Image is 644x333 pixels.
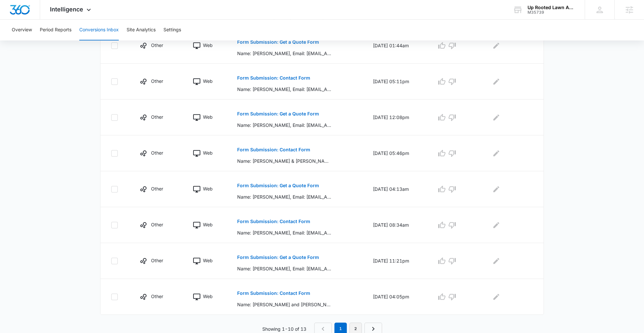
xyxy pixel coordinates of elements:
[203,293,213,300] p: Web
[203,42,213,49] p: Web
[237,76,310,80] p: Form Submission: Contact Form
[365,243,429,279] td: [DATE] 11:21pm
[365,64,429,99] td: [DATE] 05:11pm
[237,147,310,152] p: Form Submission: Contact Form
[203,114,213,120] p: Web
[12,20,32,40] button: Overview
[237,122,332,129] p: Name: [PERSON_NAME], Email: [EMAIL_ADDRESS][PERSON_NAME][DOMAIN_NAME], Phone: [PHONE_NUMBER], Whi...
[151,78,163,84] p: Other
[237,265,332,272] p: Name: [PERSON_NAME], Email: [EMAIL_ADDRESS][DOMAIN_NAME], Phone: [PHONE_NUMBER], Which service ar...
[237,183,319,188] p: Form Submission: Get a Quote Form
[491,112,501,123] button: Edit Comments
[237,142,310,158] button: Form Submission: Contact Form
[237,214,310,229] button: Form Submission: Contact Form
[365,171,429,207] td: [DATE] 04:13am
[151,293,163,300] p: Other
[237,106,319,122] button: Form Submission: Get a Quote Form
[528,10,575,15] div: account id
[151,185,163,192] p: Other
[237,250,319,265] button: Form Submission: Get a Quote Form
[237,285,310,301] button: Form Submission: Contact Form
[237,86,332,93] p: Name: [PERSON_NAME], Email: [EMAIL_ADDRESS][DOMAIN_NAME], Phone: [PHONE_NUMBER], What can we help...
[491,220,501,230] button: Edit Comments
[528,5,575,10] div: account name
[237,158,332,164] p: Name: [PERSON_NAME] & [PERSON_NAME], Email: [EMAIL_ADDRESS][DOMAIN_NAME], Phone: [PHONE_NUMBER], ...
[127,20,156,40] button: Site Analytics
[237,40,319,44] p: Form Submission: Get a Quote Form
[203,221,213,228] p: Web
[365,28,429,64] td: [DATE] 01:44am
[237,219,310,224] p: Form Submission: Contact Form
[491,76,501,87] button: Edit Comments
[203,78,213,84] p: Web
[237,178,319,193] button: Form Submission: Get a Quote Form
[237,291,310,295] p: Form Submission: Contact Form
[237,255,319,260] p: Form Submission: Get a Quote Form
[237,70,310,86] button: Form Submission: Contact Form
[50,6,83,13] span: Intelligence
[491,256,501,266] button: Edit Comments
[491,184,501,194] button: Edit Comments
[491,292,501,302] button: Edit Comments
[365,99,429,135] td: [DATE] 12:08pm
[237,229,332,236] p: Name: [PERSON_NAME], Email: [EMAIL_ADDRESS][DOMAIN_NAME], Phone: [PHONE_NUMBER], What can we help...
[237,50,332,57] p: Name: [PERSON_NAME], Email: [EMAIL_ADDRESS][DOMAIN_NAME], Phone: [PHONE_NUMBER], Which service ar...
[203,185,213,192] p: Web
[365,207,429,243] td: [DATE] 08:34am
[203,149,213,156] p: Web
[491,148,501,159] button: Edit Comments
[151,42,163,49] p: Other
[79,20,119,40] button: Conversions Inbox
[203,257,213,264] p: Web
[237,301,332,308] p: Name: [PERSON_NAME] and [PERSON_NAME], Email: [EMAIL_ADDRESS][DOMAIN_NAME], Phone: [PHONE_NUMBER]...
[151,149,163,156] p: Other
[365,279,429,315] td: [DATE] 04:05pm
[237,112,319,116] p: Form Submission: Get a Quote Form
[151,257,163,264] p: Other
[237,34,319,50] button: Form Submission: Get a Quote Form
[262,325,306,332] p: Showing 1-10 of 13
[237,193,332,200] p: Name: [PERSON_NAME], Email: [EMAIL_ADDRESS][DOMAIN_NAME], Phone: [PHONE_NUMBER], Which service ar...
[151,114,163,120] p: Other
[40,20,71,40] button: Period Reports
[365,135,429,171] td: [DATE] 05:46pm
[491,40,501,51] button: Edit Comments
[163,20,181,40] button: Settings
[151,221,163,228] p: Other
